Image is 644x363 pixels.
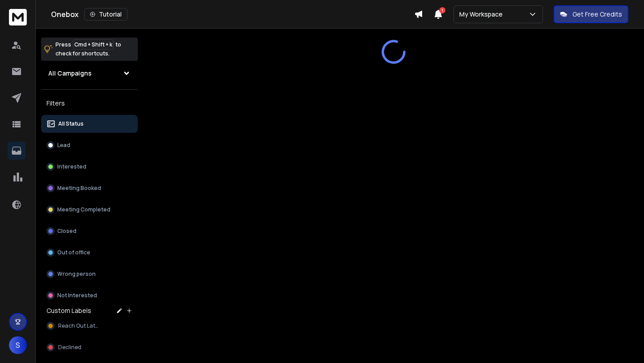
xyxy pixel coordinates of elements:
[41,115,138,133] button: All Status
[57,292,97,299] p: Not Interested
[57,249,90,256] p: Out of office
[73,39,114,50] span: Cmd + Shift + k
[58,344,81,351] span: Declined
[9,336,27,354] button: S
[84,8,127,21] button: Tutorial
[58,322,100,329] span: Reach Out Later
[41,222,138,240] button: Closed
[41,136,138,154] button: Lead
[41,179,138,197] button: Meeting Booked
[57,142,70,149] p: Lead
[41,158,138,176] button: Interested
[41,338,138,356] button: Declined
[439,7,445,13] span: 1
[572,10,622,19] p: Get Free Credits
[58,120,84,127] p: All Status
[41,317,138,335] button: Reach Out Later
[57,228,76,235] p: Closed
[57,270,96,278] p: Wrong person
[41,97,138,110] h3: Filters
[57,163,86,170] p: Interested
[554,5,628,23] button: Get Free Credits
[51,8,414,21] div: Onebox
[48,69,92,78] h1: All Campaigns
[47,306,91,315] h3: Custom Labels
[41,244,138,262] button: Out of office
[41,64,138,82] button: All Campaigns
[41,201,138,219] button: Meeting Completed
[41,287,138,304] button: Not Interested
[57,185,101,192] p: Meeting Booked
[57,206,110,213] p: Meeting Completed
[55,40,121,58] p: Press to check for shortcuts.
[41,265,138,283] button: Wrong person
[459,10,506,19] p: My Workspace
